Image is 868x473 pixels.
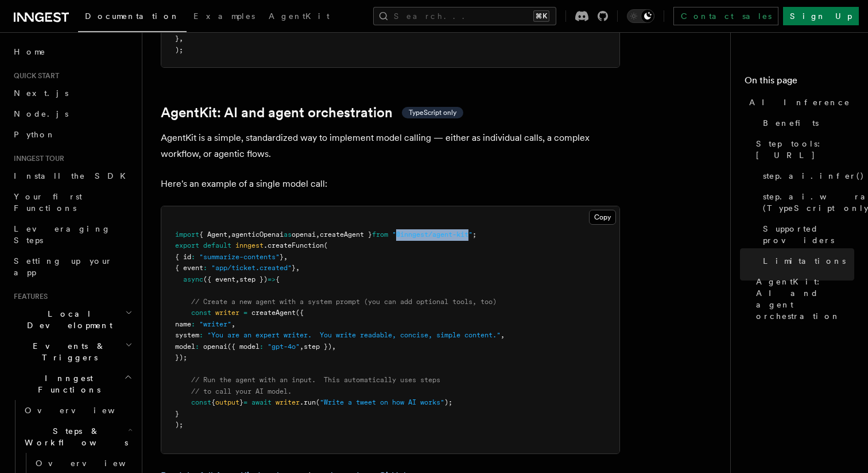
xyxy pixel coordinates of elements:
span: Home [14,46,46,57]
span: } [175,410,179,418]
span: : [191,320,195,328]
span: output [215,398,239,406]
a: Limitations [758,251,854,271]
span: Supported providers [763,223,854,246]
span: Steps & Workflows [20,425,128,448]
span: .run [300,398,316,406]
h4: On this page [745,74,854,92]
span: = [243,309,247,317]
span: Quick start [9,71,59,80]
span: export [175,241,199,249]
span: Inngest Functions [9,372,124,395]
span: ({ event [203,275,235,283]
span: Local Development [9,308,125,331]
span: , [332,343,336,351]
span: , [235,275,239,283]
span: ; [472,230,476,239]
span: Events & Triggers [9,340,125,363]
span: "gpt-4o" [268,343,300,351]
button: Events & Triggers [9,336,135,368]
span: inngest [235,241,263,249]
span: "writer" [199,320,231,328]
span: Inngest tour [9,154,64,163]
a: Leveraging Steps [9,218,135,251]
span: Examples [193,11,255,21]
span: const [191,309,211,317]
a: Examples [187,3,262,31]
a: AI Inference [745,92,854,113]
span: { [211,398,215,406]
span: , [227,230,231,239]
span: : [195,343,199,351]
span: "@inngest/agent-kit" [392,230,472,239]
a: step.ai.infer() [758,166,854,186]
span: ); [444,398,452,406]
span: { [276,275,280,283]
a: step.ai.wrap() (TypeScript only) [758,186,854,218]
a: Next.js [9,83,135,103]
span: step }) [304,343,332,351]
span: createAgent } [320,230,372,239]
span: Documentation [85,11,180,21]
span: Step tools: [URL] [756,138,854,161]
span: ({ [296,309,304,317]
span: AgentKit: AI and agent orchestration [756,276,854,322]
span: AI Inference [749,97,850,108]
a: Python [9,124,135,145]
span: } [280,253,284,261]
span: Features [9,292,48,301]
span: ({ model [227,343,259,351]
span: } [175,34,179,43]
span: from [372,230,388,239]
span: ( [316,398,320,406]
span: Install the SDK [14,171,133,180]
span: } [239,398,243,406]
span: Next.js [14,89,68,98]
a: Node.js [9,103,135,124]
span: await [251,398,272,406]
span: TypeScript only [409,108,456,117]
a: AgentKit [262,3,336,31]
span: }); [175,353,187,362]
span: , [316,230,320,239]
span: default [203,241,231,249]
span: , [300,343,304,351]
span: openai [203,343,227,351]
span: .createFunction [263,241,324,249]
button: Inngest Functions [9,368,135,400]
span: { Agent [199,230,227,239]
span: , [179,34,183,43]
a: Your first Functions [9,186,135,218]
a: AgentKit: AI and agent orchestration [751,271,854,326]
span: step.ai.infer() [763,170,865,182]
span: Limitations [763,255,846,267]
span: agenticOpenai [231,230,284,239]
span: writer [215,309,239,317]
span: as [284,230,292,239]
a: Contact sales [673,7,778,25]
span: , [231,320,235,328]
span: createAgent [251,309,296,317]
button: Copy [589,210,616,225]
span: writer [276,398,300,406]
span: "You are an expert writer. You write readable, concise, simple content." [207,331,501,339]
span: Setting up your app [14,256,113,277]
span: Benefits [763,117,819,129]
span: model [175,343,195,351]
span: ( [324,241,328,249]
span: name [175,320,191,328]
button: Steps & Workflows [20,421,135,453]
button: Search...⌘K [373,7,556,25]
a: Home [9,41,135,62]
span: Node.js [14,109,68,118]
kbd: ⌘K [533,10,549,22]
span: : [203,264,207,272]
p: AgentKit is a simple, standardized way to implement model calling — either as individual calls, a... [161,130,620,162]
span: async [183,275,203,283]
span: "app/ticket.created" [211,264,292,272]
a: Documentation [78,3,187,32]
span: } [292,264,296,272]
span: : [259,343,263,351]
a: Overview [20,400,135,421]
a: Sign Up [783,7,859,25]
